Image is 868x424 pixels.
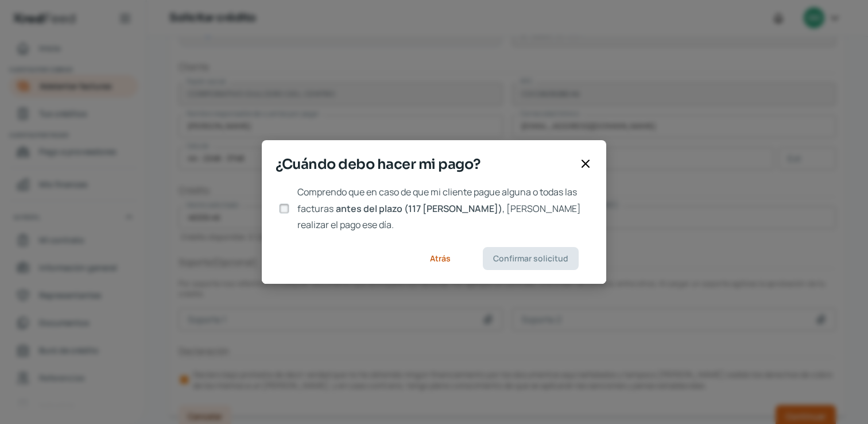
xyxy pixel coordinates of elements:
span: ¿Cuándo debo hacer mi pago? [276,154,574,175]
span: antes del plazo (117 [PERSON_NAME]) [336,202,502,215]
button: Confirmar solicitud [483,247,579,270]
span: Comprendo que en caso de que mi cliente pague alguna o todas las facturas [297,186,577,215]
button: Atrás [416,247,464,270]
span: Confirmar solicitud [493,255,568,263]
span: Atrás [430,255,451,263]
